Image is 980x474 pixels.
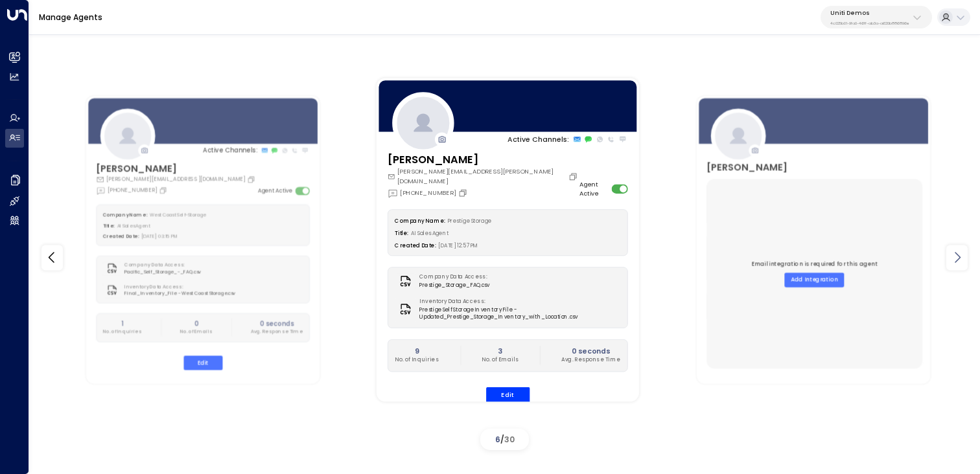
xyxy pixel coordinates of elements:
span: [DATE] 12:57 PM [439,242,479,249]
p: 4c025b01-9fa0-46ff-ab3a-a620b886896e [830,21,909,26]
span: Prestige Self Storage Inventory File - Updated_Prestige_Storage_Inventory_with_Location.csv [420,306,621,321]
span: AI Sales Agent [117,223,151,229]
h2: 0 seconds [251,319,303,328]
h2: 3 [482,346,519,356]
span: West Coast Self-Storage [150,212,206,218]
h2: 9 [395,346,439,356]
button: Edit [486,387,530,403]
label: Inventory Data Access: [125,283,232,290]
label: Title: [103,223,115,229]
span: Prestige Storage [448,217,492,224]
p: Active Channels: [508,134,570,144]
div: [PERSON_NAME][EMAIL_ADDRESS][PERSON_NAME][DOMAIN_NAME] [388,167,580,185]
h2: 1 [103,319,142,328]
span: Pacific_Self_Storage_-_FAQ.csv [125,269,202,276]
label: Company Name: [103,212,148,218]
p: Avg. Response Time [251,328,303,335]
label: Created Date: [103,233,139,240]
button: Add Integration [785,273,845,287]
h3: [PERSON_NAME] [706,159,787,174]
p: Uniti Demos [830,9,909,17]
label: Company Data Access: [125,262,198,269]
span: AI Sales Agent [412,229,450,236]
p: No. of Inquiries [395,356,439,364]
button: Copy [458,188,470,197]
span: Prestige_Storage_FAQ.csv [420,281,492,289]
button: Uniti Demos4c025b01-9fa0-46ff-ab3a-a620b886896e [821,6,932,28]
label: Company Name: [395,217,445,224]
label: Created Date: [395,242,436,249]
a: Manage Agents [39,12,102,23]
div: [PHONE_NUMBER] [388,188,470,198]
button: Copy [248,175,258,183]
p: No. of Inquiries [103,328,142,335]
p: No. of Emails [180,328,213,335]
span: [DATE] 03:15 PM [142,233,179,240]
label: Inventory Data Access: [420,298,616,306]
label: Agent Active [259,186,293,195]
div: [PERSON_NAME][EMAIL_ADDRESS][DOMAIN_NAME] [97,175,258,183]
div: / [480,429,529,450]
button: Copy [159,186,170,194]
span: 30 [504,434,515,445]
span: Final_Inventory_File - West Coast Storage.csv [125,290,236,297]
h3: [PERSON_NAME] [97,161,258,175]
span: 6 [495,434,500,445]
h2: 0 [180,319,213,328]
p: Avg. Response Time [562,356,621,364]
h2: 0 seconds [562,346,621,356]
button: Edit [184,356,223,370]
div: [PHONE_NUMBER] [97,185,170,194]
label: Company Data Access: [420,273,487,281]
p: No. of Emails [482,356,519,364]
p: Active Channels: [204,146,258,155]
label: Agent Active [580,179,609,198]
label: Title: [395,229,409,236]
p: Email integration is required for this agent [752,260,878,269]
h3: [PERSON_NAME] [388,152,580,167]
button: Copy [568,172,580,181]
